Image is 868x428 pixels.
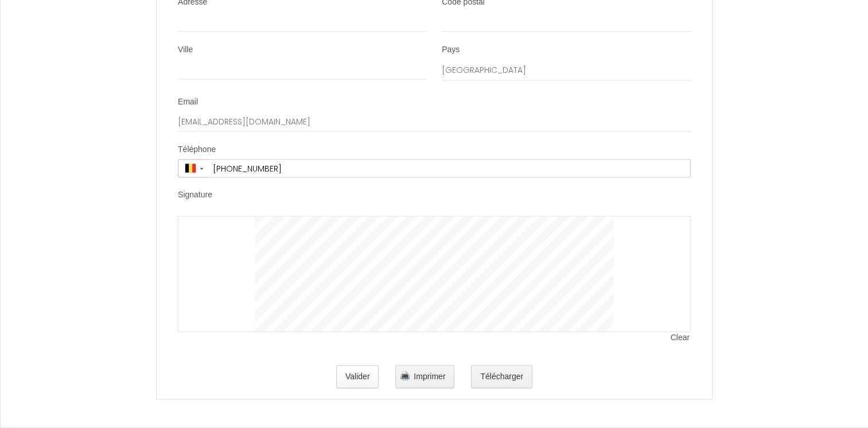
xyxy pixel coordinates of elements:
input: +32 470 12 34 56 [209,160,690,177]
label: Ville [178,44,193,56]
label: Email [178,96,198,108]
button: Imprimer [395,365,454,388]
img: printer.png [400,371,410,380]
label: Signature [178,189,212,201]
span: Clear [671,332,691,344]
button: Valider [336,365,379,388]
label: Pays [442,44,460,56]
label: Téléphone [178,144,216,155]
span: Imprimer [414,372,445,381]
span: ▼ [198,166,205,171]
button: Télécharger [471,365,532,388]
